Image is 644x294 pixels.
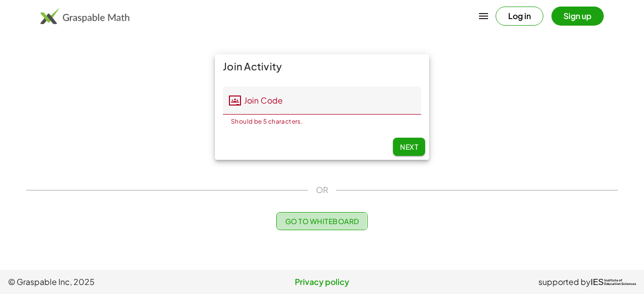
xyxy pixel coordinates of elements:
span: Go to Whiteboard [285,217,359,226]
span: supported by [538,276,591,288]
div: Join Activity [215,54,429,78]
span: IES [591,277,604,287]
span: © Graspable Inc, 2025 [8,276,217,288]
button: Go to Whiteboard [276,212,367,230]
span: Institute of Education Sciences [604,279,636,286]
a: Privacy policy [217,276,427,288]
a: IESInstitute ofEducation Sciences [591,276,636,288]
span: OR [316,184,328,196]
button: Log in [496,7,543,26]
span: Next [400,142,418,151]
button: Next [393,138,425,156]
div: Should be 5 characters. [231,119,413,125]
button: Sign up [551,7,604,26]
